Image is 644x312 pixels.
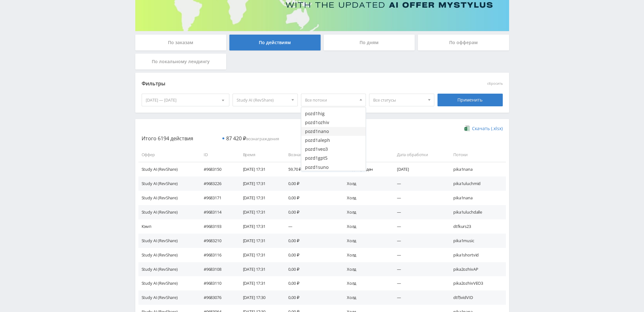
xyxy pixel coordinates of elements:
[324,35,415,50] div: По дням
[197,191,237,205] td: #9683171
[282,148,341,162] td: Вознаграждение
[138,219,197,234] td: Кэмп
[418,35,509,50] div: По офферам
[282,262,341,276] td: 0,00 ₽
[373,94,424,106] span: Все статусы
[391,290,447,305] td: —
[447,248,506,262] td: pika1shortvid
[229,35,321,50] div: По действиям
[341,262,391,276] td: Холд
[197,219,237,234] td: #9683193
[282,219,341,234] td: —
[197,205,237,219] td: #9683114
[391,262,447,276] td: —
[437,94,503,106] div: Применить
[138,148,197,162] td: Оффер
[447,176,506,191] td: pika1uluchmid
[447,162,506,176] td: pika1nana
[138,191,197,205] td: Study AI (RevShare)
[237,176,282,191] td: [DATE] 17:31
[237,94,288,106] span: Study AI (RevShare)
[197,148,237,162] td: ID
[197,290,237,305] td: #9683076
[391,148,447,162] td: Дата обработки
[391,176,447,191] td: —
[447,205,506,219] td: pika1uluchdalle
[447,290,506,305] td: dtf5vidVID
[237,219,282,234] td: [DATE] 17:31
[391,248,447,262] td: —
[237,162,282,176] td: [DATE] 17:31
[142,79,412,89] div: Фильтры
[138,162,197,176] td: Study AI (RevShare)
[226,136,279,142] span: вознаграждения
[447,276,506,290] td: pika2ozhivVEO3
[391,205,447,219] td: —
[282,191,341,205] td: 0,00 ₽
[138,248,197,262] td: Study AI (RevShare)
[197,162,237,176] td: #9683150
[135,54,226,70] div: По локальному лендингу
[391,162,447,176] td: [DATE]
[341,176,391,191] td: Холд
[138,205,197,219] td: Study AI (RevShare)
[237,234,282,248] td: [DATE] 17:31
[301,136,366,145] button: pozd1aleph
[282,248,341,262] td: 0,00 ₽
[237,148,282,162] td: Время
[197,262,237,276] td: #9683108
[237,205,282,219] td: [DATE] 17:31
[138,276,197,290] td: Study AI (RevShare)
[138,290,197,305] td: Study AI (RevShare)
[341,219,391,234] td: Холд
[197,248,237,262] td: #9683116
[447,191,506,205] td: pika1nana
[301,118,366,127] button: pozd1ozhiv
[282,290,341,305] td: 0,00 ₽
[197,176,237,191] td: #9683226
[391,234,447,248] td: —
[237,248,282,262] td: [DATE] 17:31
[282,234,341,248] td: 0,00 ₽
[447,148,506,162] td: Потоки
[391,276,447,290] td: —
[391,191,447,205] td: —
[282,276,341,290] td: 0,00 ₽
[341,290,391,305] td: Холд
[301,127,366,136] button: pozd1nano
[138,234,197,248] td: Study AI (RevShare)
[301,109,366,118] button: pozd1hig
[237,276,282,290] td: [DATE] 17:31
[282,162,341,176] td: 59,70 ₽
[391,219,447,234] td: —
[142,94,229,106] div: [DATE] — [DATE]
[237,262,282,276] td: [DATE] 17:31
[142,135,193,142] span: Итого 6194 действия
[341,205,391,219] td: Холд
[138,262,197,276] td: Study AI (RevShare)
[226,135,246,142] span: 87 420 ₽
[282,176,341,191] td: 0,00 ₽
[138,176,197,191] td: Study AI (RevShare)
[472,126,503,131] span: Скачать (.xlsx)
[464,125,502,132] a: Скачать (.xlsx)
[237,290,282,305] td: [DATE] 17:30
[301,154,366,163] button: pozd1gpt5
[237,191,282,205] td: [DATE] 17:31
[341,191,391,205] td: Холд
[464,125,470,131] img: xlsx
[282,205,341,219] td: 0,00 ₽
[197,234,237,248] td: #9683210
[135,35,226,50] div: По заказам
[305,94,356,106] span: Все потоки
[487,82,503,86] button: сбросить
[301,145,366,154] button: pozd1veo3
[447,262,506,276] td: pika2ozhivAP
[341,276,391,290] td: Холд
[197,276,237,290] td: #9683110
[447,219,506,234] td: dtfkurs23
[447,234,506,248] td: pika1music
[341,248,391,262] td: Холд
[341,234,391,248] td: Холд
[301,163,366,172] button: pozd1suno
